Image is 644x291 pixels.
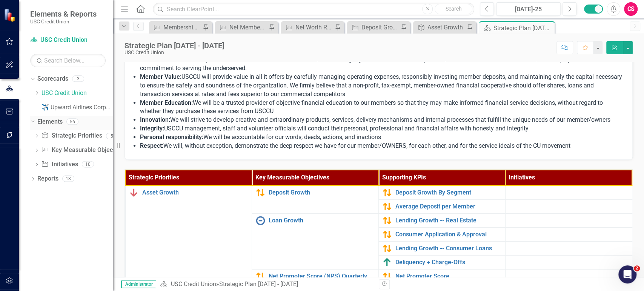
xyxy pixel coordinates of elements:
[379,269,506,283] td: Double-Click to Edit Right Click for Context Menu
[124,41,224,50] div: Strategic Plan [DATE] - [DATE]
[121,280,156,288] span: Administrator
[37,118,63,126] a: Elements
[395,273,501,280] a: Net Promoter Score
[634,265,640,271] span: 2
[383,188,392,197] img: Caution
[252,185,379,214] td: Double-Click to Edit Right Click for Context Menu
[140,73,625,99] li: USCCU will provide value in all it offers by carefully managing operating expenses, responsibly i...
[395,217,501,224] a: Lending Growth -- Real Estate
[395,245,501,252] a: Lending Growth -- Consumer Loans
[163,23,201,32] div: Membership Growth By Segment
[379,199,506,213] td: Double-Click to Edit Right Click for Context Menu
[62,176,74,182] div: 13
[361,23,399,32] div: Deposit Growth Strategy (to include new or revised deposit and transaction accounts)
[140,133,625,142] li: We will be accountable for our words, deeds, actions, and inactions
[269,273,375,280] a: Net Promoter Score (NPS) Quarterly
[41,89,113,98] a: USC Credit Union
[295,23,333,32] div: Net Worth Ratio
[256,216,265,225] img: No Information
[140,99,625,116] li: We will be a trusted provider of objective financial education to our members so that they may ma...
[256,272,265,281] img: Caution
[140,116,625,124] li: We will strive to develop creative and extraordinary products, services, delivery mechanisms and ...
[427,23,465,32] div: Asset Growth
[72,76,84,82] div: 3
[151,23,201,32] a: Membership Growth By Segment
[140,142,163,149] strong: Respect:
[395,259,501,266] a: Deliquency + Charge-Offs
[30,36,106,44] a: USC Credit Union
[383,202,392,211] img: Caution
[349,23,399,32] a: Deposit Growth Strategy (to include new or revised deposit and transaction accounts)
[446,6,462,12] span: Search
[395,203,501,210] a: Average Deposit per Member
[106,133,118,139] div: 5
[140,73,181,80] strong: Member Value:
[41,132,102,140] a: Strategic Priorities
[140,116,170,123] strong: Innovation:
[37,75,68,83] a: Scorecards
[82,161,94,168] div: 10
[379,227,506,241] td: Double-Click to Edit Right Click for Context Menu
[493,23,553,33] div: Strategic Plan [DATE] - [DATE]
[229,23,267,32] div: Net Membership Growth
[499,5,558,14] div: [DATE]-25
[269,217,375,224] a: Loan Growth
[395,189,501,196] a: Deposit Growth By Segment
[252,213,379,269] td: Double-Click to Edit Right Click for Context Menu
[256,188,265,197] img: Caution
[379,213,506,227] td: Double-Click to Edit Right Click for Context Menu
[153,3,474,16] input: Search ClearPoint...
[140,133,203,141] strong: Personal responsibility:
[30,54,106,67] input: Search Below...
[30,9,97,18] span: Elements & Reports
[496,2,561,16] button: [DATE]-25
[129,188,138,197] img: Below Plan
[41,103,113,112] a: ✈️ Upward Airlines Corporate
[383,244,392,253] img: Caution
[379,185,506,200] td: Double-Click to Edit Right Click for Context Menu
[379,255,506,269] td: Double-Click to Edit Right Click for Context Menu
[41,146,125,155] a: Key Measurable Objectives
[124,50,224,55] div: USC Credit Union
[395,231,501,238] a: Consumer Application & Approval
[140,99,193,106] strong: Member Education:
[4,9,17,22] img: ClearPoint Strategy
[160,280,373,289] div: »
[383,258,392,267] img: Above Target
[383,230,392,239] img: Caution
[30,18,97,25] small: USC Credit Union
[383,272,392,281] img: Caution
[171,280,216,288] a: USC Credit Union
[66,118,78,125] div: 56
[269,189,375,196] a: Deposit Growth
[624,2,638,16] button: CS
[219,280,298,288] div: Strategic Plan [DATE] - [DATE]
[142,189,248,196] a: Asset Growth
[37,175,58,183] a: Reports
[379,241,506,255] td: Double-Click to Edit Right Click for Context Menu
[140,55,625,73] li: We will operate USCCU for the benefit of its owners, never losing sight of who owns our cooperati...
[217,23,267,32] a: Net Membership Growth
[618,265,636,283] iframe: Intercom live chat
[140,125,164,132] strong: Integrity:
[140,124,625,133] li: USCCU management, staff and volunteer officials will conduct their personal, professional and fin...
[41,160,78,169] a: Initiatives
[415,23,465,32] a: Asset Growth
[140,142,625,150] li: We will, without exception, demonstrate the deep respect we have for our member/OWNERS, for each ...
[435,4,472,14] button: Search
[283,23,333,32] a: Net Worth Ratio
[383,216,392,225] img: Caution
